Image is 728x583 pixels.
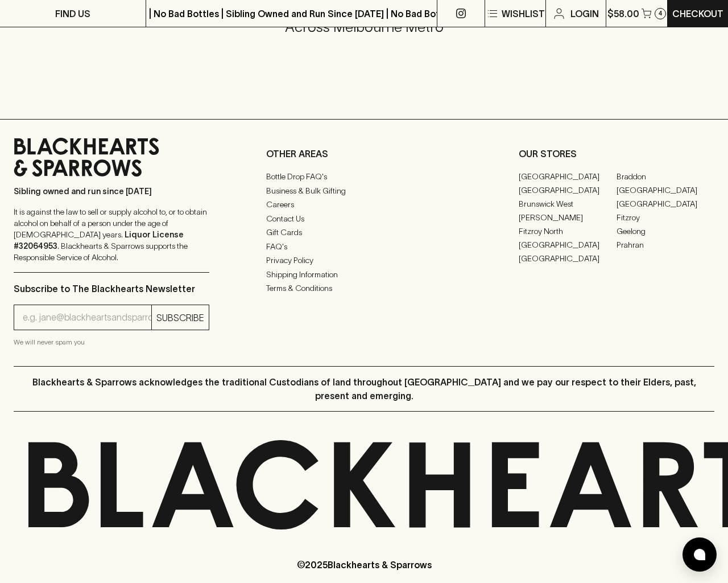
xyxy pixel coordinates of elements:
[266,184,462,198] a: Business & Bulk Gifting
[617,170,714,183] a: Braddon
[519,238,617,252] a: [GEOGRAPHIC_DATA]
[266,240,462,253] a: FAQ's
[23,309,151,327] input: e.g. jane@blackheartsandsparrows.com.au
[22,375,706,403] p: Blackhearts & Sparrows acknowledges the traditional Custodians of land throughout [GEOGRAPHIC_DAT...
[519,224,617,238] a: Fitzroy North
[519,183,617,197] a: [GEOGRAPHIC_DATA]
[617,238,714,252] a: Prahran
[659,10,662,17] p: 4
[617,224,714,238] a: Geelong
[617,197,714,211] a: [GEOGRAPHIC_DATA]
[266,212,462,225] a: Contact Us
[266,254,462,268] a: Privacy Policy
[266,226,462,240] a: Gift Cards
[14,282,209,295] p: Subscribe to The Blackhearts Newsletter
[266,198,462,212] a: Careers
[519,211,617,224] a: [PERSON_NAME]
[519,252,617,265] a: [GEOGRAPHIC_DATA]
[607,7,639,20] p: $58.00
[570,7,599,20] p: Login
[519,197,617,211] a: Brunswick West
[14,186,209,197] p: Sibling owned and run since [DATE]
[519,170,617,183] a: [GEOGRAPHIC_DATA]
[519,147,714,161] p: OUR STORES
[502,7,545,20] p: Wishlist
[14,336,209,348] p: We will never spam you
[266,170,462,184] a: Bottle Drop FAQ's
[156,311,204,325] p: SUBSCRIBE
[14,206,209,263] p: It is against the law to sell or supply alcohol to, or to obtain alcohol on behalf of a person un...
[266,268,462,281] a: Shipping Information
[266,147,462,161] p: OTHER AREAS
[617,211,714,224] a: Fitzroy
[55,7,90,20] p: FIND US
[266,282,462,295] a: Terms & Conditions
[694,549,705,560] img: bubble-icon
[152,305,209,330] button: SUBSCRIBE
[617,183,714,197] a: [GEOGRAPHIC_DATA]
[672,7,723,20] p: Checkout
